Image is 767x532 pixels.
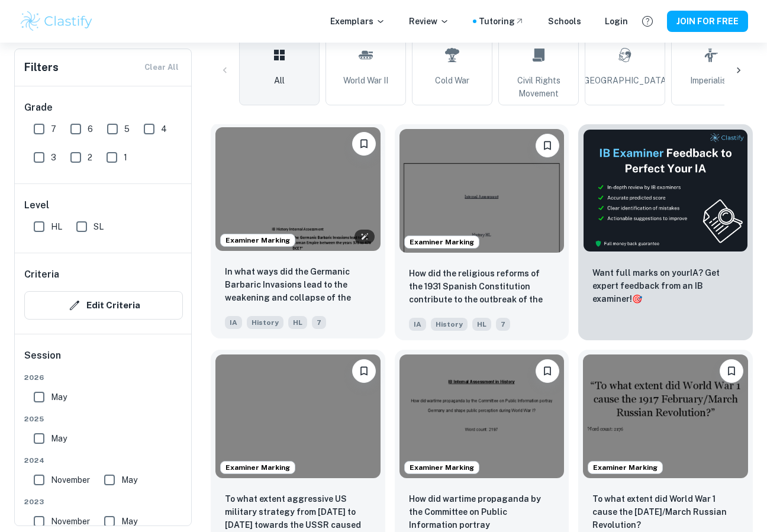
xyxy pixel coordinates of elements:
[225,316,242,329] span: IA
[24,267,59,282] h6: Criteria
[431,318,468,331] span: History
[583,354,748,478] img: History IA example thumbnail: To what extent did World War 1 cause the
[215,127,381,251] img: History IA example thumbnail: In what ways did the Germanic Barbaric I
[578,124,753,340] a: ThumbnailWant full marks on yourIA? Get expert feedback from an IB examiner!
[24,414,183,424] span: 2025
[288,316,307,329] span: HL
[51,473,90,486] span: November
[548,15,581,28] a: Schools
[496,318,510,331] span: 7
[504,74,573,100] span: Civil Rights Movement
[536,134,559,157] button: Please log in to bookmark exemplars
[88,151,92,164] span: 2
[24,101,183,115] h6: Grade
[94,220,104,233] span: SL
[588,462,662,473] span: Examiner Marking
[24,496,183,507] span: 2023
[24,372,183,383] span: 2026
[51,220,62,233] span: HL
[225,265,371,305] p: In what ways did the Germanic Barbaric Invasions lead to the weakening and collapse of the Wester...
[247,316,283,329] span: History
[399,354,565,478] img: History IA example thumbnail: How did wartime propaganda by the Commit
[51,432,67,445] span: May
[472,318,491,331] span: HL
[399,129,565,253] img: History IA example thumbnail: How did the religious reforms of the 193
[405,237,479,247] span: Examiner Marking
[667,11,748,32] button: JOIN FOR FREE
[215,354,381,478] img: History IA example thumbnail: To what extent aggressive US military st
[51,515,90,528] span: November
[121,515,137,528] span: May
[352,359,376,383] button: Please log in to bookmark exemplars
[211,124,385,340] a: Examiner MarkingPlease log in to bookmark exemplarsIn what ways did the Germanic Barbaric Invasio...
[121,473,137,486] span: May
[343,74,388,87] span: World War II
[19,9,94,33] img: Clastify logo
[51,122,56,136] span: 7
[51,391,67,404] span: May
[161,122,167,136] span: 4
[637,11,658,31] button: Help and Feedback
[352,132,376,156] button: Please log in to bookmark exemplars
[395,124,569,340] a: Examiner MarkingPlease log in to bookmark exemplarsHow did the religious reforms of the 1931 Span...
[24,198,183,212] h6: Level
[592,266,739,305] p: Want full marks on your IA ? Get expert feedback from an IB examiner!
[124,151,127,164] span: 1
[24,291,183,320] button: Edit Criteria
[583,129,748,252] img: Thumbnail
[51,151,56,164] span: 3
[479,15,524,28] a: Tutoring
[409,318,426,331] span: IA
[274,74,285,87] span: All
[581,74,669,87] span: [GEOGRAPHIC_DATA]
[536,359,559,383] button: Please log in to bookmark exemplars
[312,316,326,329] span: 7
[221,235,295,246] span: Examiner Marking
[720,359,743,383] button: Please log in to bookmark exemplars
[88,122,93,136] span: 6
[592,492,739,531] p: To what extent did World War 1 cause the 1917 February/March Russian Revolution?
[24,59,59,76] h6: Filters
[24,349,183,372] h6: Session
[24,455,183,466] span: 2024
[221,462,295,473] span: Examiner Marking
[632,294,642,304] span: 🎯
[405,462,479,473] span: Examiner Marking
[409,15,449,28] p: Review
[690,74,733,87] span: Imperialism
[605,15,628,28] a: Login
[330,15,385,28] p: Exemplars
[435,74,469,87] span: Cold War
[409,267,555,307] p: How did the religious reforms of the 1931 Spanish Constitution contribute to the outbreak of the ...
[124,122,130,136] span: 5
